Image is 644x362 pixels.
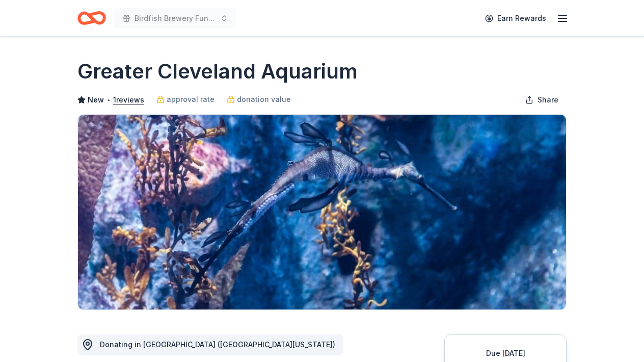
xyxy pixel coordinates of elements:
[88,94,104,106] span: New
[77,6,106,30] a: Home
[100,340,335,349] span: Donating in [GEOGRAPHIC_DATA] ([GEOGRAPHIC_DATA][US_STATE])
[237,93,291,106] span: donation value
[107,96,111,104] span: •
[538,94,558,106] span: Share
[113,94,144,106] button: 1reviews
[78,115,566,309] img: Image for Greater Cleveland Aquarium
[517,90,567,110] button: Share
[135,12,216,24] span: Birdfish Brewery Fundraiser
[156,93,214,106] a: approval rate
[77,57,358,86] h1: Greater Cleveland Aquarium
[227,93,291,106] a: donation value
[167,93,214,106] span: approval rate
[114,8,236,29] button: Birdfish Brewery Fundraiser
[457,347,554,359] div: Due [DATE]
[479,9,552,28] a: Earn Rewards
